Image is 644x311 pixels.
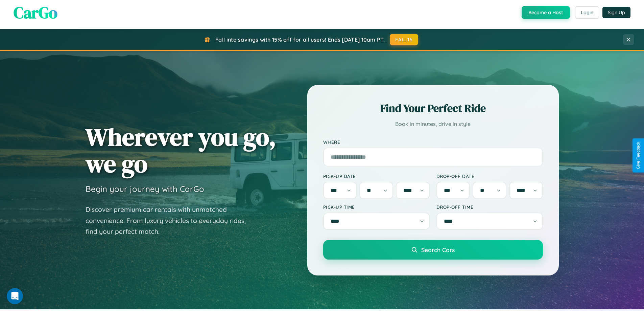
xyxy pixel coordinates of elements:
button: Become a Host [522,6,570,19]
span: CarGo [14,1,57,24]
label: Drop-off Date [436,173,543,179]
label: Drop-off Time [436,204,543,210]
p: Book in minutes, drive in style [323,119,543,129]
div: Give Feedback [636,142,641,169]
button: Search Cars [323,240,543,260]
span: Search Cars [421,246,455,253]
button: Login [575,6,599,19]
button: Sign Up [602,7,630,18]
h2: Find Your Perfect Ride [323,101,543,116]
h3: Begin your journey with CarGo [86,184,204,194]
iframe: Intercom live chat [7,288,23,304]
button: FALL15 [390,34,418,45]
label: Pick-up Date [323,173,430,179]
p: Discover premium car rentals with unmatched convenience. From luxury vehicles to everyday rides, ... [86,204,255,237]
span: Fall into savings with 15% off for all users! Ends [DATE] 10am PT. [215,36,385,43]
label: Pick-up Time [323,204,430,210]
label: Where [323,139,543,145]
h1: Wherever you go, we go [86,124,276,177]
